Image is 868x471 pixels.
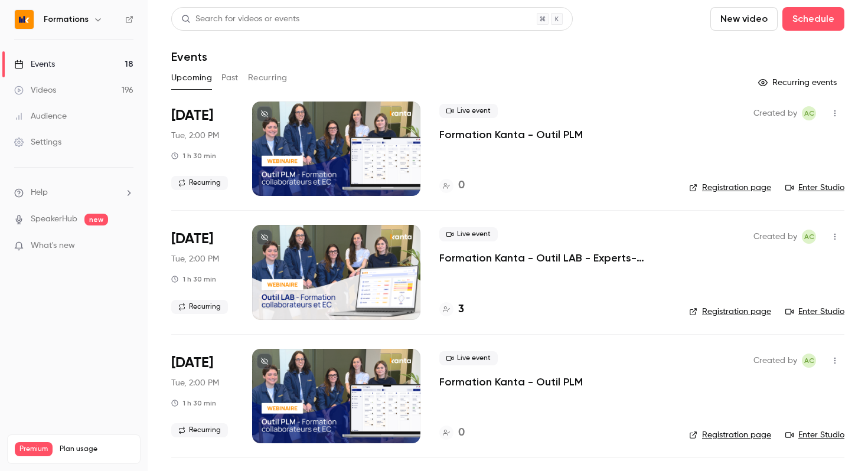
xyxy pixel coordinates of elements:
li: help-dropdown-opener [14,187,133,199]
span: Recurring [171,300,228,314]
span: Created by [753,106,797,120]
button: Recurring [248,68,288,87]
a: 0 [439,178,465,194]
h4: 0 [458,425,465,441]
span: AC [804,354,814,368]
span: What's new [31,240,75,252]
span: Anaïs Cachelou [802,354,816,368]
div: 1 h 30 min [171,151,216,161]
span: AC [804,106,814,120]
div: Settings [14,136,61,148]
span: Recurring [171,423,228,437]
span: AC [804,230,814,244]
h1: Events [171,50,207,64]
button: Recurring events [753,73,844,92]
button: New video [710,7,778,31]
div: 1 h 30 min [171,274,216,284]
span: new [84,214,108,225]
a: Formation Kanta - Outil PLM [439,127,583,142]
a: SpeakerHub [31,213,77,225]
div: 1 h 30 min [171,398,216,408]
button: Upcoming [171,68,212,87]
div: Audience [14,110,67,122]
a: 3 [439,302,464,318]
span: Tue, 2:00 PM [171,130,219,142]
a: Registration page [689,182,771,194]
span: Live event [439,351,498,365]
a: 0 [439,425,465,441]
span: Tue, 2:00 PM [171,377,219,389]
span: Anaïs Cachelou [802,230,816,244]
span: Recurring [171,176,228,190]
div: Aug 26 Tue, 2:00 PM (Europe/Paris) [171,349,233,443]
div: Aug 19 Tue, 2:00 PM (Europe/Paris) [171,225,233,319]
a: Enter Studio [785,306,844,318]
a: Formation Kanta - Outil LAB - Experts-comptables et collaborateurs [439,251,670,265]
span: Live event [439,227,498,241]
h4: 0 [458,178,465,194]
span: Help [31,187,48,199]
a: Registration page [689,429,771,441]
div: Search for videos or events [181,13,299,25]
h6: Formations [44,14,89,25]
div: Videos [14,84,56,96]
span: Anaïs Cachelou [802,106,816,120]
span: Tue, 2:00 PM [171,253,219,265]
span: [DATE] [171,230,213,248]
span: Created by [753,354,797,368]
button: Schedule [782,7,844,31]
span: [DATE] [171,354,213,372]
span: Live event [439,104,498,118]
div: Events [14,58,55,70]
a: Registration page [689,306,771,318]
span: [DATE] [171,106,213,125]
span: Premium [15,442,53,456]
h4: 3 [458,302,464,318]
div: Aug 19 Tue, 2:00 PM (Europe/Paris) [171,102,233,196]
button: Past [221,68,239,87]
a: Enter Studio [785,182,844,194]
span: Created by [753,230,797,244]
img: Formations [15,10,34,29]
a: Enter Studio [785,429,844,441]
a: Formation Kanta - Outil PLM [439,375,583,389]
iframe: Noticeable Trigger [119,241,133,251]
span: Plan usage [60,444,133,454]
